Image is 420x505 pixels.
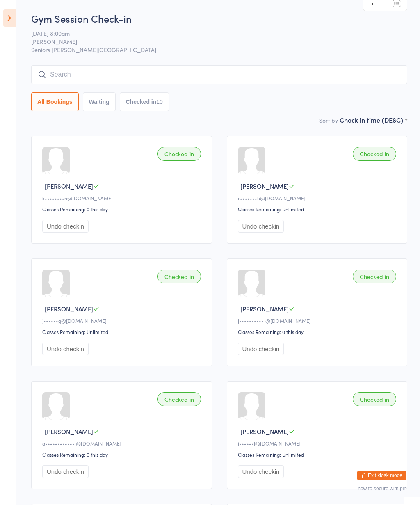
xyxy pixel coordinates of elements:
[45,427,93,436] span: [PERSON_NAME]
[319,116,338,124] label: Sort by
[45,182,93,190] span: [PERSON_NAME]
[238,440,399,447] div: i••••••l@[DOMAIN_NAME]
[240,182,289,190] span: [PERSON_NAME]
[238,451,399,458] div: Classes Remaining: Unlimited
[340,115,407,124] div: Check in time (DESC)
[238,194,399,201] div: r•••••••h@[DOMAIN_NAME]
[238,206,399,213] div: Classes Remaining: Unlimited
[42,451,203,458] div: Classes Remaining: 0 this day
[45,304,93,313] span: [PERSON_NAME]
[42,328,203,335] div: Classes Remaining: Unlimited
[156,98,163,105] div: 10
[31,37,395,46] span: [PERSON_NAME]
[238,465,284,478] button: Undo checkin
[31,92,79,111] button: All Bookings
[353,270,396,283] div: Checked in
[42,220,89,233] button: Undo checkin
[31,46,407,54] span: Seniors [PERSON_NAME][GEOGRAPHIC_DATA]
[238,328,399,335] div: Classes Remaining: 0 this day
[31,11,407,25] h2: Gym Session Check-in
[120,92,169,111] button: Checked in10
[31,65,407,84] input: Search
[42,317,203,324] div: j••••••g@[DOMAIN_NAME]
[357,471,406,480] button: Exit kiosk mode
[353,392,396,406] div: Checked in
[238,343,284,355] button: Undo checkin
[42,465,89,478] button: Undo checkin
[31,29,395,37] span: [DATE] 8:00am
[42,206,203,213] div: Classes Remaining: 0 this day
[238,317,399,324] div: j••••••••••1@[DOMAIN_NAME]
[238,220,284,233] button: Undo checkin
[157,147,201,161] div: Checked in
[42,343,89,355] button: Undo checkin
[353,147,396,161] div: Checked in
[83,92,116,111] button: Waiting
[42,440,203,447] div: a••••••••••••l@[DOMAIN_NAME]
[157,392,201,406] div: Checked in
[240,304,289,313] span: [PERSON_NAME]
[240,427,289,436] span: [PERSON_NAME]
[358,486,406,491] button: how to secure with pin
[157,270,201,283] div: Checked in
[42,194,203,201] div: k••••••••n@[DOMAIN_NAME]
